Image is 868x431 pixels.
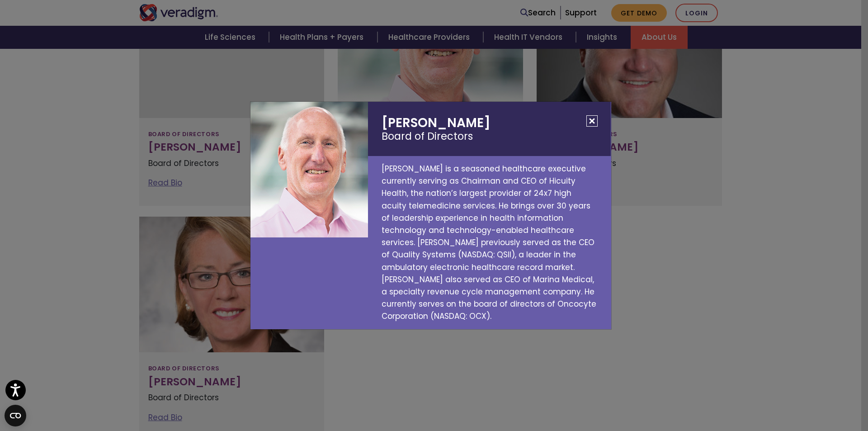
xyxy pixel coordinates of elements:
button: Open CMP widget [5,405,26,426]
h2: [PERSON_NAME] [368,102,611,156]
small: Board of Directors [382,130,597,142]
iframe: Drift Chat Widget [694,366,857,420]
p: [PERSON_NAME] is a seasoned healthcare executive currently serving as Chairman and CEO of Hicuity... [368,156,611,329]
button: Close [586,115,598,127]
